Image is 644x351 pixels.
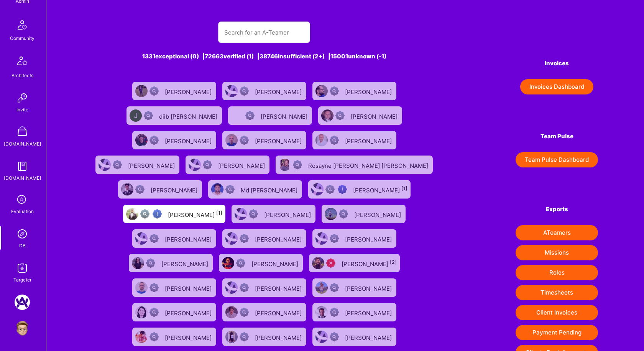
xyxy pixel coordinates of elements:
div: Community [10,34,34,42]
a: User AvatarNot Scrubbed[PERSON_NAME] [219,128,309,152]
div: [PERSON_NAME] [261,111,309,121]
a: User AvatarNot Scrubbed[PERSON_NAME] [228,202,319,226]
img: A Store [15,124,30,140]
img: User Avatar [121,183,133,195]
img: User Avatar [225,134,238,146]
img: User Avatar [99,159,111,171]
div: [PERSON_NAME] [345,283,393,293]
a: User AvatarNot Scrubbed[PERSON_NAME] [219,300,309,325]
img: Not Scrubbed [149,234,159,243]
img: User Avatar [135,85,148,97]
a: User AvatarNot Scrubbed[PERSON_NAME] [309,226,399,251]
div: [PERSON_NAME] [255,283,303,293]
img: User Avatar [222,257,234,269]
img: User Avatar [321,109,333,122]
a: User AvatarNot Scrubbed[PERSON_NAME] [129,128,219,152]
img: User Avatar [225,331,238,343]
img: User Avatar [135,134,148,146]
div: [PERSON_NAME] [128,160,176,170]
img: Not fully vetted [140,209,149,219]
img: Not Scrubbed [149,136,159,145]
a: User AvatarNot ScrubbedMd [PERSON_NAME] [205,177,305,202]
div: [PERSON_NAME] [218,160,266,170]
button: Client Invoices [516,305,598,320]
a: User AvatarNot Scrubbed[PERSON_NAME] [219,275,309,300]
img: Not Scrubbed [135,185,145,194]
img: User Avatar [189,159,201,171]
img: Not Scrubbed [330,234,339,243]
div: [PERSON_NAME] [161,258,210,268]
div: [PERSON_NAME] [165,307,213,317]
button: ATeamers [516,225,598,240]
img: Not Scrubbed [330,332,339,341]
img: Not Scrubbed [113,160,122,169]
a: User AvatarNot Scrubbeddiib [PERSON_NAME] [123,103,225,128]
img: guide book [15,159,30,174]
a: User AvatarNot Scrubbed[PERSON_NAME] [319,202,409,226]
img: A.Team: Google Calendar Integration Testing [15,295,30,310]
a: User AvatarNot Scrubbed[PERSON_NAME] [309,79,399,103]
h4: Invoices [516,60,598,67]
img: User Avatar [135,306,148,318]
a: User AvatarNot Scrubbed[PERSON_NAME] [219,325,309,349]
button: Team Pulse Dashboard [516,152,598,167]
div: [PERSON_NAME] [255,233,303,243]
img: User Avatar [225,281,238,294]
div: [PERSON_NAME] [151,184,199,194]
a: A.Team: Google Calendar Integration Testing [13,295,32,310]
a: User AvatarNot Scrubbed[PERSON_NAME] [219,79,309,103]
img: Not Scrubbed [249,209,258,219]
div: [PERSON_NAME] [165,233,213,243]
img: Invite [15,90,30,106]
a: User AvatarNot Scrubbed[PERSON_NAME] [129,325,219,349]
button: Payment Pending [516,325,598,340]
div: [PERSON_NAME] [345,233,393,243]
img: User Avatar [231,109,243,122]
img: Not Scrubbed [335,111,345,120]
div: [DOMAIN_NAME] [4,174,41,182]
img: User Avatar [126,208,138,220]
img: User Avatar [315,232,328,245]
a: User AvatarNot Scrubbed[PERSON_NAME] [309,300,399,325]
div: [PERSON_NAME] [251,258,300,268]
div: [PERSON_NAME] [351,111,399,121]
a: User AvatarNot Scrubbed[PERSON_NAME] [219,226,309,251]
img: User Avatar [135,331,148,343]
div: [PERSON_NAME] [165,135,213,145]
a: User AvatarUnqualified[PERSON_NAME][2] [306,251,403,275]
img: User Avatar [225,85,238,97]
div: [PERSON_NAME] [345,86,393,96]
div: [PERSON_NAME] [255,332,303,342]
img: Not Scrubbed [330,283,339,292]
button: Roles [516,265,598,280]
img: User Avatar [235,208,247,220]
a: User AvatarNot Scrubbed[PERSON_NAME] [92,152,182,177]
img: User Avatar [315,85,328,97]
sup: [2] [390,259,397,265]
a: Invoices Dashboard [516,79,598,94]
img: User Avatar [15,321,30,336]
div: [PERSON_NAME] [165,86,213,96]
div: Evaluation [11,207,34,215]
img: Not Scrubbed [225,185,235,194]
img: Not Scrubbed [149,308,159,317]
img: Not Scrubbed [240,86,249,96]
img: Not fully vetted [325,185,335,194]
img: Not Scrubbed [240,283,249,292]
a: User AvatarNot Scrubbed[PERSON_NAME] [129,226,219,251]
div: [DOMAIN_NAME] [4,140,41,148]
div: Targeter [13,276,31,284]
img: Not Scrubbed [236,258,245,268]
img: User Avatar [315,306,328,318]
img: Not Scrubbed [330,308,339,317]
div: [PERSON_NAME] [345,135,393,145]
img: Not Scrubbed [203,160,212,169]
div: [PERSON_NAME] [168,209,222,219]
div: Md [PERSON_NAME] [241,184,299,194]
img: Not Scrubbed [146,258,155,268]
div: [PERSON_NAME] [255,135,303,145]
img: Not Scrubbed [330,86,339,96]
a: User AvatarNot Scrubbed[PERSON_NAME] [126,251,216,275]
button: Missions [516,245,598,260]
